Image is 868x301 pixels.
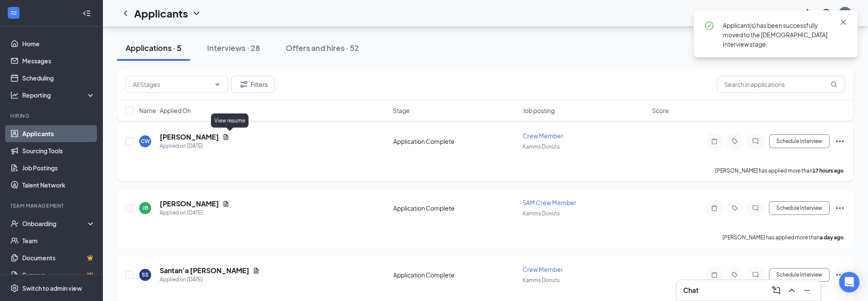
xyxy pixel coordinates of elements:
span: Stage [393,106,410,115]
span: Name · Applied On [139,106,191,115]
span: Crew Member [523,132,563,140]
svg: WorkstreamLogo [9,9,18,17]
svg: Minimize [802,285,812,295]
svg: Document [222,134,229,140]
input: Search in applications [717,76,845,93]
div: View resume [211,113,248,128]
svg: Ellipses [835,270,845,280]
svg: ChatInactive [750,138,760,145]
svg: Note [709,205,719,212]
button: Filter Filters [231,76,275,93]
a: Team [22,232,95,249]
a: Messages [22,52,95,69]
h5: [PERSON_NAME] [160,199,219,209]
svg: Note [709,271,719,278]
svg: ChevronLeft [120,8,131,18]
div: CW [141,137,150,145]
svg: ChatInactive [750,271,760,278]
svg: Document [222,200,229,207]
a: SurveysCrown [22,266,95,283]
div: Hiring [10,112,94,119]
svg: Tag [730,138,740,145]
svg: Document [253,267,260,274]
svg: Collapse [82,9,91,18]
a: Home [22,35,95,52]
div: Switch to admin view [22,284,82,292]
div: Applied on [DATE] [160,209,229,217]
svg: Note [709,138,719,145]
svg: Tag [730,205,740,212]
p: [PERSON_NAME] has applied more than . [722,234,845,241]
span: Kamms Donuts [523,277,560,283]
div: Applied on [DATE] [160,275,260,284]
svg: Tag [730,271,740,278]
svg: ChevronDown [214,81,221,88]
h3: Chat [683,286,698,295]
span: Applicant(s) has been successfully moved to the [DEMOGRAPHIC_DATA] Interview stage. [723,21,827,48]
svg: QuestionInfo [821,8,831,18]
h5: [PERSON_NAME] [160,132,219,142]
svg: ChevronDown [191,8,202,18]
a: Applicants [22,125,95,142]
div: Team Management [10,202,94,209]
div: Interviews · 28 [207,42,260,53]
svg: Ellipses [835,203,845,213]
div: Reporting [22,91,96,99]
p: [PERSON_NAME] has applied more than . [715,167,845,174]
button: Schedule Interview [769,268,830,282]
a: Scheduling [22,69,95,86]
div: Offers and hires · 52 [286,42,359,53]
div: JB [143,204,148,212]
button: Schedule Interview [769,201,830,215]
div: Application Complete [393,137,517,146]
svg: Settings [10,284,19,292]
span: Kamms Donuts [523,210,560,217]
h1: Applicants [134,6,188,21]
svg: ChevronUp [786,285,797,295]
div: Applications · 5 [126,42,181,53]
span: Job posting [523,106,555,115]
svg: ChatInactive [750,205,760,212]
svg: Ellipses [835,136,845,146]
svg: CheckmarkCircle [704,21,714,31]
div: Application Complete [393,204,517,212]
svg: MagnifyingGlass [830,81,837,88]
button: Schedule Interview [769,134,830,148]
b: 17 hours ago [812,167,844,174]
span: Score [652,106,669,115]
a: Job Postings [22,159,95,176]
div: Applied on [DATE] [160,142,229,150]
div: Open Intercom Messenger [839,272,859,292]
button: Minimize [800,283,814,297]
div: Onboarding [22,219,88,228]
div: SS [142,271,149,278]
svg: Filter [239,79,249,89]
span: Kamms Donuts [523,143,560,150]
b: a day ago [820,234,844,241]
a: Sourcing Tools [22,142,95,159]
button: ComposeMessage [769,283,783,297]
a: Talent Network [22,176,95,194]
svg: Notifications [802,8,812,18]
svg: ComposeMessage [771,285,781,295]
svg: Analysis [10,91,19,99]
span: 5AM Crew Member [523,199,576,206]
button: ChevronUp [785,283,798,297]
input: All Stages [133,80,210,89]
svg: UserCheck [10,219,19,228]
div: MT [842,9,848,17]
h5: Santan’a [PERSON_NAME] [160,266,249,275]
a: DocumentsCrown [22,249,95,266]
div: Application Complete [393,271,517,279]
span: Crew Member [523,265,563,273]
svg: Cross [838,17,848,27]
